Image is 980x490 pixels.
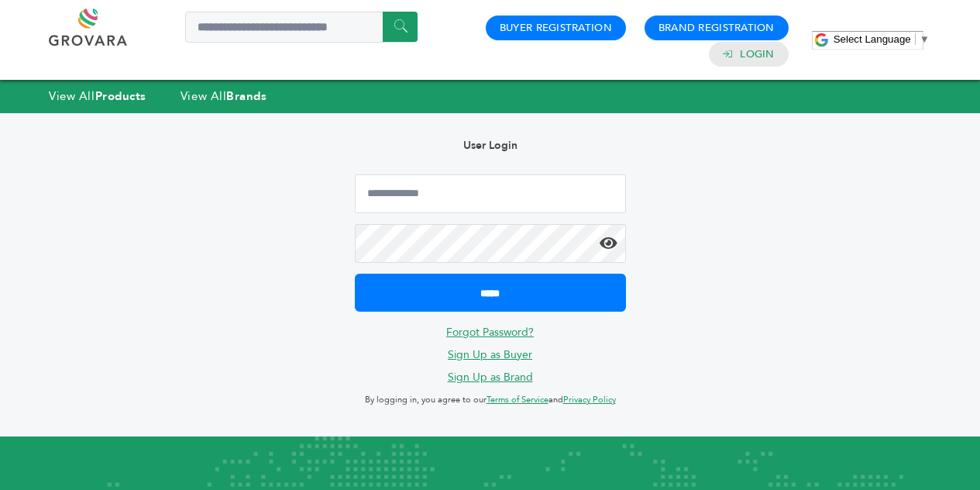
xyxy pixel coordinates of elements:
a: Select Language​ [834,33,930,45]
b: User Login [463,138,518,153]
a: Privacy Policy [563,394,616,405]
a: Sign Up as Brand [448,370,533,385]
a: Login [740,47,774,61]
a: Forgot Password? [446,325,534,340]
a: View AllProducts [49,88,146,104]
a: Terms of Service [487,394,548,405]
input: Email Address [355,174,626,213]
strong: Brands [226,88,266,104]
a: Brand Registration [658,21,775,35]
strong: Products [95,88,146,104]
span: ▼ [920,33,930,45]
a: Buyer Registration [500,21,612,35]
span: ​ [915,33,916,45]
a: View AllBrands [181,88,267,104]
span: Select Language [834,33,911,45]
input: Search a product or brand... [185,12,418,43]
input: Password [355,224,626,263]
p: By logging in, you agree to our and [355,391,626,409]
a: Sign Up as Buyer [448,347,532,362]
